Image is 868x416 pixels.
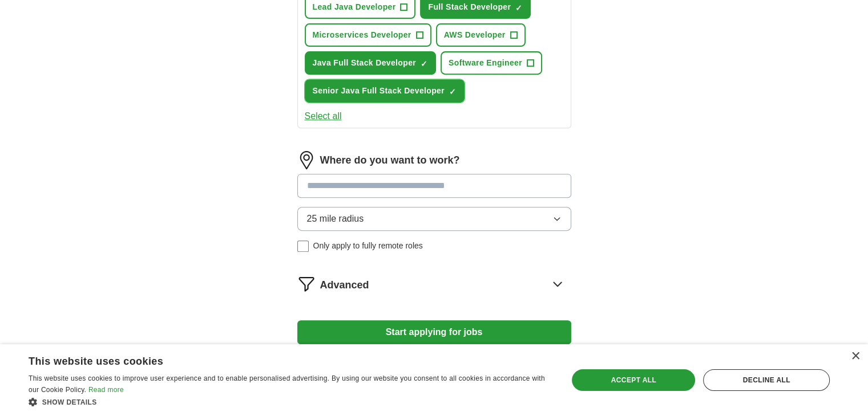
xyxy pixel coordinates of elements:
[42,398,97,406] span: Show details
[297,240,309,252] input: Only apply to fully remote roles
[313,57,417,69] span: Java Full Stack Developer
[572,369,695,391] div: Accept all
[29,351,523,368] div: This website uses cookies
[305,23,431,47] button: Microservices Developer
[449,57,522,69] span: Software Engineer
[313,240,423,252] span: Only apply to fully remote roles
[307,212,364,226] span: 25 mile radius
[305,51,437,75] button: Java Full Stack Developer✓
[444,29,506,41] span: AWS Developer
[421,59,427,68] span: ✓
[313,85,445,97] span: Senior Java Full Stack Developer
[88,386,124,394] a: Read more, opens a new window
[703,369,830,391] div: Decline all
[441,51,542,75] button: Software Engineer
[515,3,522,13] span: ✓
[297,320,571,344] button: Start applying for jobs
[29,396,552,407] div: Show details
[320,278,369,293] span: Advanced
[313,1,396,13] span: Lead Java Developer
[320,153,460,168] label: Where do you want to work?
[305,109,342,123] button: Select all
[436,23,526,47] button: AWS Developer
[297,151,316,169] img: location.png
[305,79,465,103] button: Senior Java Full Stack Developer✓
[449,87,456,96] span: ✓
[851,352,859,361] div: Close
[297,207,571,231] button: 25 mile radius
[428,1,511,13] span: Full Stack Developer
[313,29,411,41] span: Microservices Developer
[297,275,316,293] img: filter
[29,374,545,394] span: This website uses cookies to improve user experience and to enable personalised advertising. By u...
